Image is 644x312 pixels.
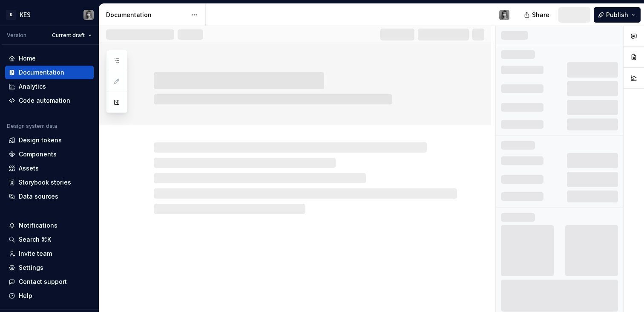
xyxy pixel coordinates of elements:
img: Katarzyna Tomżyńska [499,10,509,20]
a: Invite team [5,247,94,260]
a: Storybook stories [5,176,94,189]
button: Search ⌘K [5,233,94,246]
a: Documentation [5,66,94,79]
div: Documentation [106,11,187,19]
a: Code automation [5,94,94,107]
a: Home [5,52,94,65]
button: Contact support [5,275,94,289]
span: Current draft [52,32,85,39]
button: Share [520,7,555,23]
a: Settings [5,261,94,274]
div: Components [19,150,57,159]
a: Analytics [5,80,94,93]
div: Notifications [19,221,57,230]
button: Help [5,289,94,303]
div: K [6,10,16,20]
div: Analytics [19,82,46,91]
a: Components [5,147,94,161]
div: KES [20,11,31,19]
div: Documentation [19,68,64,77]
div: Invite team [19,249,52,258]
div: Search ⌘K [19,235,51,244]
button: Current draft [48,29,95,41]
a: Design tokens [5,133,94,147]
div: Home [19,54,36,63]
a: Data sources [5,190,94,203]
div: Data sources [19,192,58,201]
div: Assets [19,164,39,173]
div: Storybook stories [19,178,71,187]
span: Publish [606,11,628,19]
img: Katarzyna Tomżyńska [83,10,94,20]
span: Share [532,11,549,19]
div: Code automation [19,96,70,105]
div: Help [19,292,32,300]
button: Publish [594,7,641,23]
div: Contact support [19,277,67,286]
div: Design tokens [19,136,62,144]
div: Settings [19,263,43,272]
button: Notifications [5,219,94,232]
a: Assets [5,162,94,175]
div: Design system data [7,123,57,130]
div: Version [7,32,26,39]
button: KKESKatarzyna Tomżyńska [2,6,97,24]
